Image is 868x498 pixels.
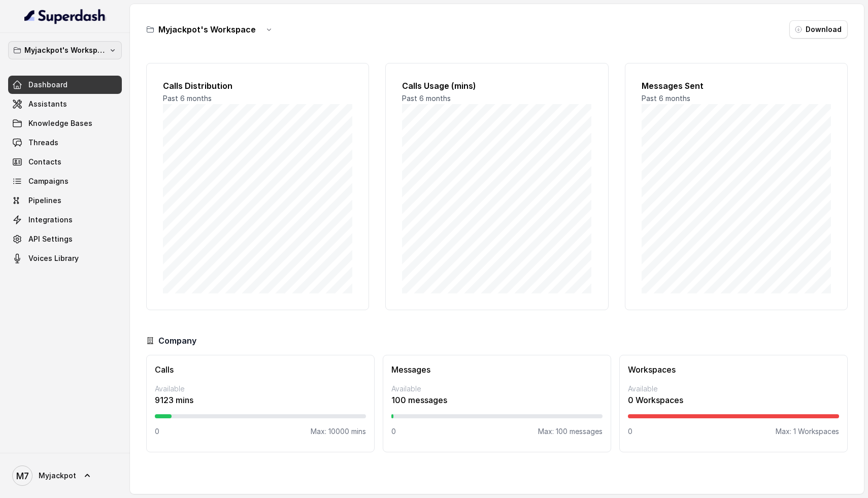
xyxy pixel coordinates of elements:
span: Past 6 months [642,94,690,103]
a: Threads [8,134,122,152]
p: Max: 1 Workspaces [776,426,839,437]
a: Voices Library [8,249,122,268]
h3: Workspaces [628,363,839,376]
span: Threads [28,138,58,148]
h2: Messages Sent [642,80,831,92]
span: Voices Library [28,253,79,263]
span: Contacts [28,157,61,167]
span: Knowledge Bases [28,118,92,128]
a: Contacts [8,153,122,171]
p: 0 [628,426,632,437]
a: Campaigns [8,172,122,190]
h3: Messages [391,363,603,376]
span: Integrations [28,215,73,225]
button: Download [789,20,848,39]
p: 100 messages [391,394,603,406]
a: Myjackpot [8,461,122,490]
span: Campaigns [28,176,69,186]
p: Max: 100 messages [538,426,603,437]
p: Available [391,384,603,394]
span: Dashboard [28,80,68,90]
p: Max: 10000 mins [311,426,366,437]
a: Assistants [8,95,122,113]
img: light.svg [24,8,106,24]
h2: Calls Usage (mins) [402,80,591,92]
button: Myjackpot's Workspace [8,41,122,59]
a: Integrations [8,211,122,229]
span: Myjackpot [39,471,76,481]
h3: Calls [155,363,366,376]
h3: Myjackpot's Workspace [158,23,256,36]
a: Dashboard [8,76,122,94]
p: 0 [391,426,396,437]
p: 0 [155,426,159,437]
p: Available [628,384,839,394]
a: Knowledge Bases [8,114,122,132]
h3: Company [158,335,196,347]
p: Myjackpot's Workspace [24,44,106,56]
h2: Calls Distribution [163,80,352,92]
p: Available [155,384,366,394]
span: Past 6 months [402,94,451,103]
a: Pipelines [8,191,122,210]
p: 9123 mins [155,394,366,406]
span: Assistants [28,99,67,109]
p: 0 Workspaces [628,394,839,406]
span: API Settings [28,234,73,244]
text: M7 [16,471,29,481]
span: Past 6 months [163,94,212,103]
a: API Settings [8,230,122,248]
span: Pipelines [28,195,61,206]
